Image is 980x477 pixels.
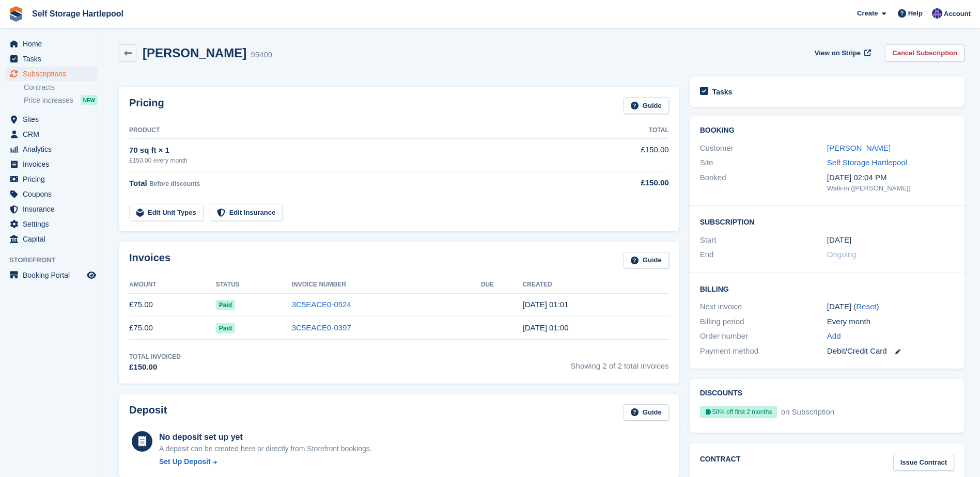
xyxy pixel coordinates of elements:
[857,8,878,19] span: Create
[210,204,283,221] a: Edit Insurance
[129,204,204,221] a: Edit Unit Types
[23,187,85,201] span: Coupons
[827,250,857,259] span: Ongoing
[700,216,954,227] h2: Subscription
[23,172,85,186] span: Pricing
[28,5,128,22] a: Self Storage Hartlepool
[23,157,85,171] span: Invoices
[5,187,98,201] a: menu
[779,407,834,416] span: on Subscription
[129,352,181,361] div: Total Invoiced
[251,49,272,61] div: 95409
[5,232,98,246] a: menu
[5,217,98,231] a: menu
[129,316,216,340] td: £75.00
[24,83,98,92] a: Contracts
[5,37,98,51] a: menu
[23,112,85,126] span: Sites
[700,249,827,261] div: End
[129,293,216,316] td: £75.00
[216,323,235,333] span: Paid
[481,277,523,293] th: Due
[23,67,85,81] span: Subscriptions
[23,37,85,51] span: Home
[893,454,954,471] a: Issue Contract
[85,269,98,281] a: Preview store
[23,52,85,66] span: Tasks
[700,172,827,194] div: Booked
[523,323,569,332] time: 2025-08-04 00:00:48 UTC
[129,252,170,269] h2: Invoices
[23,232,85,246] span: Capital
[5,112,98,126] a: menu
[5,202,98,216] a: menu
[129,361,181,373] div: £150.00
[827,345,954,357] div: Debit/Credit Card
[827,158,907,167] a: Self Storage Hartlepool
[5,127,98,141] a: menu
[159,443,372,454] p: A deposit can be created here or directly from Storefront bookings.
[700,157,827,169] div: Site
[700,316,827,328] div: Billing period
[216,277,292,293] th: Status
[700,142,827,154] div: Customer
[149,180,200,187] span: Before discounts
[700,389,954,397] h2: Discounts
[216,300,235,310] span: Paid
[9,255,103,265] span: Storefront
[827,144,891,152] a: [PERSON_NAME]
[23,127,85,141] span: CRM
[523,277,669,293] th: Created
[8,6,24,22] img: stora-icon-8386f47178a22dfd0bd8f6a31ec36ba5ce8667c1dd55bd0f319d3a0aa187defe.svg
[5,67,98,81] a: menu
[5,52,98,66] a: menu
[700,126,954,135] h2: Booking
[159,456,372,467] a: Set Up Deposit
[811,44,873,61] a: View on Stripe
[624,404,669,421] a: Guide
[700,454,741,471] h2: Contract
[129,277,216,293] th: Amount
[585,177,668,189] div: £150.00
[23,268,85,282] span: Booking Portal
[159,456,211,467] div: Set Up Deposit
[23,202,85,216] span: Insurance
[827,330,841,342] a: Add
[159,431,372,443] div: No deposit set up yet
[885,44,965,61] a: Cancel Subscription
[24,94,98,106] a: Price increases NEW
[5,268,98,282] a: menu
[908,8,923,19] span: Help
[292,323,351,332] a: 3C5EACE0-0397
[292,300,351,309] a: 3C5EACE0-0524
[700,301,827,313] div: Next invoice
[129,404,167,421] h2: Deposit
[944,9,971,19] span: Account
[523,300,569,309] time: 2025-09-04 00:01:17 UTC
[129,156,585,165] div: £150.00 every month
[827,316,954,328] div: Every month
[129,179,147,187] span: Total
[827,183,954,194] div: Walk-in ([PERSON_NAME])
[571,352,669,373] span: Showing 2 of 2 total invoices
[815,48,861,58] span: View on Stripe
[5,157,98,171] a: menu
[292,277,481,293] th: Invoice Number
[624,97,669,114] a: Guide
[712,87,733,97] h2: Tasks
[129,145,585,156] div: 70 sq ft × 1
[129,97,164,114] h2: Pricing
[827,301,954,313] div: [DATE] ( )
[700,234,827,246] div: Start
[5,172,98,186] a: menu
[700,283,954,294] h2: Billing
[585,138,668,171] td: £150.00
[856,302,876,311] a: Reset
[932,8,942,19] img: Sean Wood
[23,142,85,156] span: Analytics
[827,172,954,184] div: [DATE] 02:04 PM
[5,142,98,156] a: menu
[585,122,668,139] th: Total
[143,46,246,60] h2: [PERSON_NAME]
[81,95,98,105] div: NEW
